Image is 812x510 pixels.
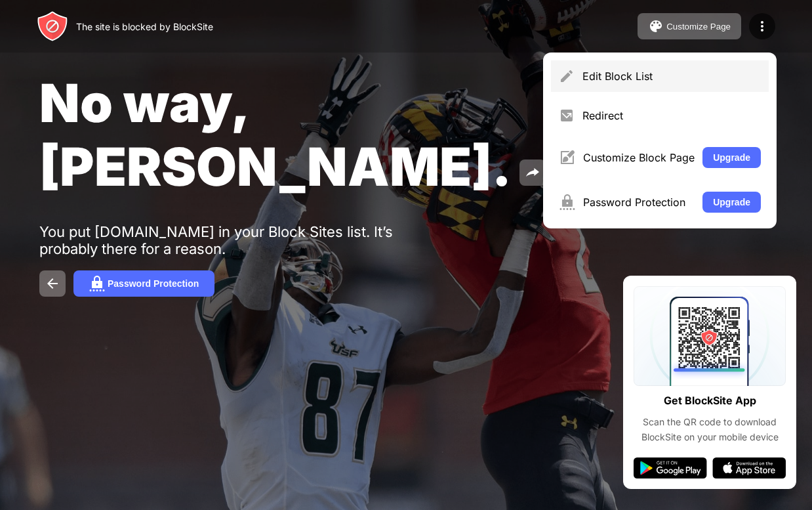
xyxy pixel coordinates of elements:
[37,11,68,42] img: header-logo.svg
[712,457,786,478] img: app-store.svg
[39,71,512,198] span: No way, [PERSON_NAME].
[73,270,214,297] button: Password Protection
[583,196,695,209] div: Password Protection
[638,13,741,39] button: Customize Page
[666,22,731,32] div: Customize Page
[664,391,756,410] div: Get BlockSite App
[76,21,213,32] div: The site is blocked by BlockSite
[89,276,105,291] img: password.svg
[39,223,445,257] div: You put [DOMAIN_NAME] in your Block Sites list. It’s probably there for a reason.
[702,192,761,213] button: Upgrade
[559,108,575,123] img: menu-redirect.svg
[754,18,770,34] img: menu-icon.svg
[582,70,761,83] div: Edit Block List
[45,276,60,291] img: back.svg
[525,165,540,181] img: share.svg
[634,415,786,444] div: Scan the QR code to download BlockSite on your mobile device
[559,150,575,165] img: menu-customize.svg
[702,147,761,168] button: Upgrade
[583,151,695,164] div: Customize Block Page
[108,278,199,289] div: Password Protection
[648,18,664,34] img: pallet.svg
[582,109,761,122] div: Redirect
[559,68,575,84] img: menu-pencil.svg
[634,457,707,478] img: google-play.svg
[559,194,575,210] img: menu-password.svg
